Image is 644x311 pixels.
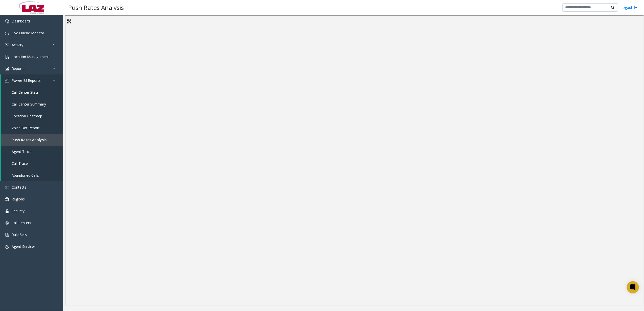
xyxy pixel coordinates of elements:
[12,173,39,178] span: Abandoned Calls
[12,209,25,213] span: Security
[5,55,9,59] img: 'icon'
[5,19,9,23] img: 'icon'
[12,137,46,142] span: Push Rates Analysis
[12,244,36,249] span: Agent Services
[1,110,63,122] a: Location Heatmap
[12,185,26,190] span: Contacts
[12,197,25,201] span: Regions
[621,5,638,10] a: Logout
[66,1,126,14] h3: Push Rates Analysis
[12,102,46,107] span: Call Center Summary
[634,5,638,10] img: logout
[1,169,63,181] a: Abandoned Calls
[12,31,44,35] span: Live Queue Monitor
[5,67,9,71] img: 'icon'
[5,209,9,213] img: 'icon'
[1,74,63,86] a: Power BI Reports
[12,66,25,71] span: Reports
[12,220,31,225] span: Call Centers
[5,31,9,35] img: 'icon'
[12,161,28,166] span: Call Trace
[5,245,9,249] img: 'icon'
[5,233,9,237] img: 'icon'
[1,98,63,110] a: Call Center Summary
[5,186,9,190] img: 'icon'
[1,86,63,98] a: Call Center Stats
[12,42,23,47] span: Activity
[5,221,9,225] img: 'icon'
[1,146,63,158] a: Agent Trace
[12,19,30,23] span: Dashboard
[12,54,49,59] span: Location Management
[5,43,9,47] img: 'icon'
[1,134,63,146] a: Push Rates Analysis
[12,125,40,130] span: Voice Bot Report
[1,122,63,134] a: Voice Bot Report
[5,79,9,83] img: 'icon'
[12,114,42,118] span: Location Heatmap
[1,158,63,169] a: Call Trace
[12,78,41,83] span: Power BI Reports
[12,232,27,237] span: Rule Sets
[12,90,39,95] span: Call Center Stats
[5,197,9,201] img: 'icon'
[12,149,32,154] span: Agent Trace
